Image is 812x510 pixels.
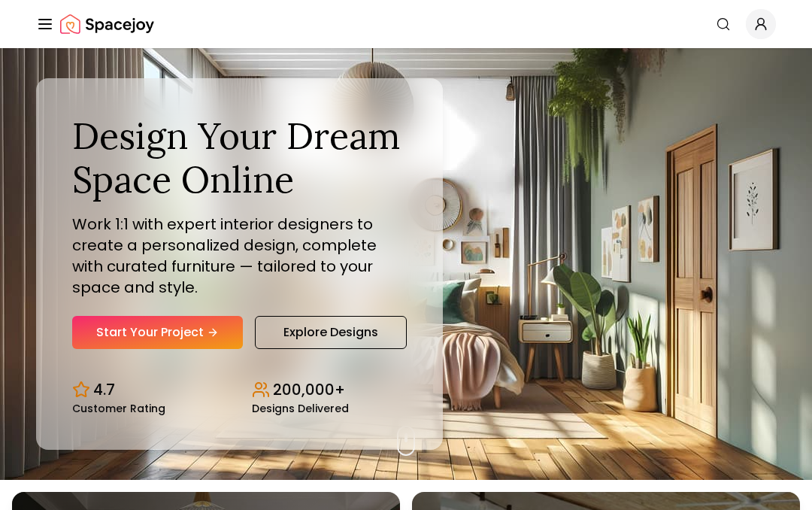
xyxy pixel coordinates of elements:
a: Explore Designs [255,316,407,349]
p: 4.7 [93,379,115,400]
p: Work 1:1 with expert interior designers to create a personalized design, complete with curated fu... [72,214,407,298]
a: Start Your Project [72,316,243,349]
p: 200,000+ [273,379,345,400]
div: Design stats [72,367,407,414]
small: Designs Delivered [252,403,349,414]
a: Spacejoy [60,9,154,39]
img: Spacejoy Logo [60,9,154,39]
small: Customer Rating [72,403,165,414]
h1: Design Your Dream Space Online [72,114,407,201]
